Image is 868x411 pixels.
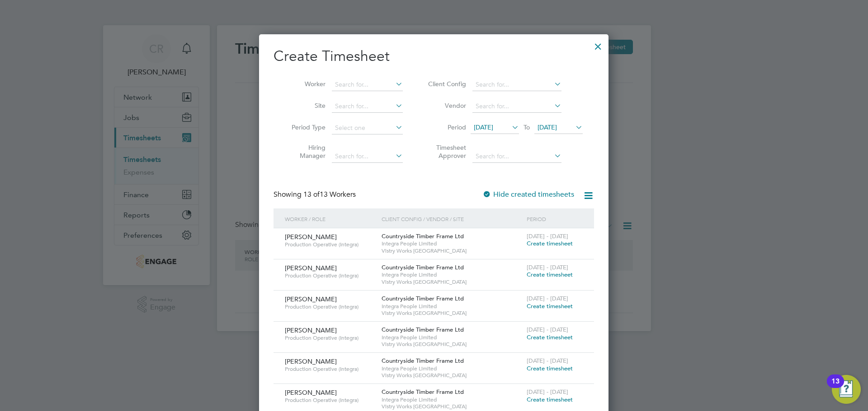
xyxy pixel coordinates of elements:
[285,123,325,131] label: Period Type
[382,334,522,341] span: Integra People Limited
[285,241,375,248] span: Production Operative (Integra)
[472,150,561,163] input: Search for...
[382,357,464,365] span: Countryside Timber Frame Ltd
[379,208,524,229] div: Client Config / Vendor / Site
[274,47,594,66] h2: Create Timesheet
[283,208,379,229] div: Worker / Role
[527,295,568,302] span: [DATE] - [DATE]
[274,190,358,199] div: Showing
[527,271,573,278] span: Create timesheet
[527,263,568,271] span: [DATE] - [DATE]
[285,303,375,310] span: Production Operative (Integra)
[474,123,493,131] span: [DATE]
[382,403,522,410] span: Vistry Works [GEOGRAPHIC_DATA]
[303,190,356,199] span: 13 Workers
[285,326,337,334] span: [PERSON_NAME]
[832,375,861,404] button: Open Resource Center, 13 new notifications
[382,271,522,278] span: Integra People Limited
[831,381,840,393] div: 13
[521,121,533,133] span: To
[472,100,561,113] input: Search for...
[527,232,568,240] span: [DATE] - [DATE]
[332,79,403,91] input: Search for...
[285,357,337,365] span: [PERSON_NAME]
[527,302,573,310] span: Create timesheet
[285,397,375,404] span: Production Operative (Integra)
[472,79,561,91] input: Search for...
[382,365,522,372] span: Integra People Limited
[382,326,464,333] span: Countryside Timber Frame Ltd
[303,190,320,199] span: 13 of
[527,326,568,333] span: [DATE] - [DATE]
[382,341,522,348] span: Vistry Works [GEOGRAPHIC_DATA]
[527,388,568,396] span: [DATE] - [DATE]
[332,100,403,113] input: Search for...
[382,240,522,247] span: Integra People Limited
[332,122,403,134] input: Select one
[382,232,464,240] span: Countryside Timber Frame Ltd
[527,357,568,365] span: [DATE] - [DATE]
[382,278,522,286] span: Vistry Works [GEOGRAPHIC_DATA]
[382,263,464,271] span: Countryside Timber Frame Ltd
[382,372,522,379] span: Vistry Works [GEOGRAPHIC_DATA]
[527,240,573,247] span: Create timesheet
[425,143,466,160] label: Timesheet Approver
[285,388,337,397] span: [PERSON_NAME]
[527,365,573,372] span: Create timesheet
[382,309,522,317] span: Vistry Works [GEOGRAPHIC_DATA]
[524,208,585,229] div: Period
[425,123,466,131] label: Period
[382,388,464,396] span: Countryside Timber Frame Ltd
[285,334,375,342] span: Production Operative (Integra)
[285,143,325,160] label: Hiring Manager
[285,272,375,279] span: Production Operative (Integra)
[285,365,375,373] span: Production Operative (Integra)
[482,190,574,199] label: Hide created timesheets
[285,264,337,272] span: [PERSON_NAME]
[382,247,522,254] span: Vistry Works [GEOGRAPHIC_DATA]
[285,102,325,110] label: Site
[425,102,466,110] label: Vendor
[285,80,325,88] label: Worker
[332,150,403,163] input: Search for...
[285,295,337,303] span: [PERSON_NAME]
[382,295,464,302] span: Countryside Timber Frame Ltd
[425,80,466,88] label: Client Config
[538,123,557,131] span: [DATE]
[382,303,522,310] span: Integra People Limited
[382,396,522,403] span: Integra People Limited
[527,396,573,403] span: Create timesheet
[527,333,573,341] span: Create timesheet
[285,233,337,241] span: [PERSON_NAME]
